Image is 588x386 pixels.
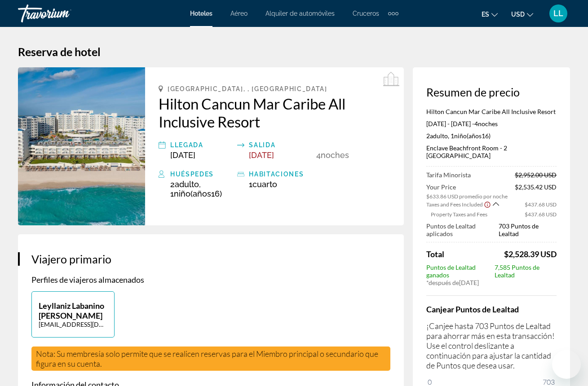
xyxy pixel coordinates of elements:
[515,171,557,179] span: $2,952.00 USD
[18,45,570,58] h1: Reserva de hotel
[316,150,321,160] span: 4
[170,150,195,160] span: [DATE]
[170,180,199,189] span: 2
[265,10,335,17] a: Alquiler de automóviles
[474,120,478,127] span: 4
[174,189,222,198] span: ( 16)
[39,301,107,320] p: Leyllaniz Labanino [PERSON_NAME]
[193,189,211,198] span: Años
[478,120,498,127] span: noches
[426,144,557,159] p: Enclave Beachfront Room - 2 [GEOGRAPHIC_DATA]
[170,169,233,180] div: Huéspedes
[31,252,390,266] h3: Viajero primario
[426,120,557,127] p: [DATE] - [DATE] -
[499,222,557,237] span: 703 Puntos de Lealtad
[448,132,491,140] span: , 1
[190,10,212,17] a: Hoteles
[426,304,557,314] h4: Canjear Puntos de Lealtad
[454,132,467,140] span: Niño
[31,275,390,285] p: Perfiles de viajeros almacenados
[552,350,581,379] iframe: Botón para iniciar la ventana de mensajería
[430,132,448,140] span: Adulto
[31,291,115,338] button: Leyllaniz Labanino [PERSON_NAME][EMAIL_ADDRESS][DOMAIN_NAME]
[429,279,459,286] span: después de
[426,183,508,191] span: Your Price
[249,180,277,189] span: 1
[511,11,525,18] span: USD
[249,169,311,180] div: habitaciones
[170,180,222,198] span: , 1
[175,180,199,189] span: Adulto
[525,201,557,208] span: $437.68 USD
[426,132,448,140] span: 2
[482,8,498,21] button: Change language
[511,8,533,21] button: Change currency
[525,211,557,218] span: $437.68 USD
[170,140,233,150] div: Llegada
[469,132,482,140] span: Años
[353,10,379,17] a: Cruceros
[454,132,491,140] span: ( 16)
[426,263,495,279] span: Puntos de Lealtad ganados
[18,2,108,25] a: Travorium
[249,140,311,150] div: Salida
[426,201,483,208] span: Taxes and Fees Included
[504,249,557,259] span: $2,528.39 USD
[515,183,557,200] span: $2,535.42 USD
[168,85,327,92] span: [GEOGRAPHIC_DATA], , [GEOGRAPHIC_DATA]
[426,85,557,99] h3: Resumen de precio
[431,211,487,218] span: Property Taxes and Fees
[426,108,557,115] p: Hilton Cancun Mar Caribe All Inclusive Resort
[484,200,491,208] button: Show Taxes and Fees disclaimer
[388,6,398,21] button: Extra navigation items
[249,150,274,160] span: [DATE]
[39,320,107,328] p: [EMAIL_ADDRESS][DOMAIN_NAME]
[36,349,378,368] span: Nota: Su membresía solo permite que se realicen reservas para el Miembro principal o secundario q...
[426,171,471,179] span: Tarifa Minorista
[159,95,390,131] a: Hilton Cancun Mar Caribe All Inclusive Resort
[553,9,563,18] span: LL
[426,222,499,237] span: Puntos de Lealtad aplicados
[252,180,277,189] span: Cuarto
[482,11,489,18] span: es
[18,67,145,225] img: Hilton Cancun Mar Caribe All Inclusive Resort
[174,189,190,198] span: Niño
[495,263,557,279] span: 7,585 Puntos de Lealtad
[547,4,570,23] button: User Menu
[321,150,349,160] span: noches
[426,279,557,286] div: * [DATE]
[426,200,499,209] button: Show Taxes and Fees breakdown
[426,193,508,200] span: $633.86 USD promedio por noche
[230,10,248,17] a: Aéreo
[426,321,557,370] p: ¡Canjee hasta 703 Puntos de Lealtad para ahorrar más en esta transacción! Use el control deslizan...
[426,249,444,259] span: Total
